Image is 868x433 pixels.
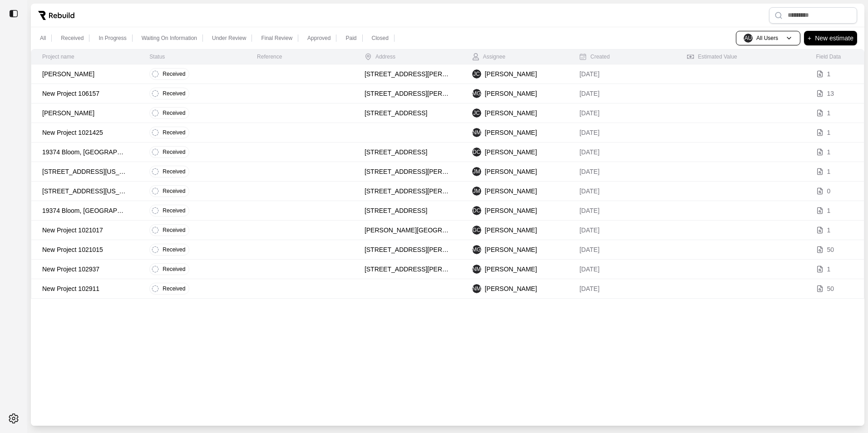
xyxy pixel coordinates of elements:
p: 50 [827,245,834,254]
p: [PERSON_NAME] [485,148,537,157]
div: Address [365,53,395,60]
button: +New estimate [804,31,857,45]
td: [STREET_ADDRESS] [354,143,461,162]
p: [DATE] [579,245,665,254]
button: AUAll Users [736,31,800,45]
div: Reference [257,53,282,60]
p: 1 [827,108,831,118]
span: JC [472,108,481,118]
span: NM [472,265,481,274]
p: [DATE] [579,89,665,98]
p: [DATE] [579,226,665,235]
p: 1 [827,148,831,157]
td: [STREET_ADDRESS] [354,103,461,123]
p: [PERSON_NAME] [485,226,537,235]
p: Waiting On Information [142,34,197,42]
p: Received [163,148,185,156]
span: JM [472,167,481,176]
p: 19374 Bloom, [GEOGRAPHIC_DATA], [US_STATE]. Zip Code 48234. [42,206,128,215]
p: [PERSON_NAME] [485,167,537,176]
p: 1 [827,265,831,274]
span: AU [744,34,753,43]
p: New Project 1021015 [42,245,128,254]
td: [STREET_ADDRESS][PERSON_NAME] [354,162,461,182]
p: Final Review [261,34,292,42]
p: 19374 Bloom, [GEOGRAPHIC_DATA], [US_STATE]. Zip Code 48234. [42,148,128,157]
p: [DATE] [579,128,665,137]
div: Estimated Value [687,53,737,60]
div: Created [579,53,610,60]
p: Received [163,90,185,97]
p: [PERSON_NAME] [485,69,537,79]
p: 1 [827,206,831,215]
span: GC [472,226,481,235]
p: [PERSON_NAME] [485,128,537,137]
p: 50 [827,284,834,293]
p: Received [163,226,185,234]
p: All [40,34,46,42]
p: Paid [345,34,356,42]
span: MG [472,89,481,98]
p: [STREET_ADDRESS][US_STATE] [42,167,128,176]
td: [STREET_ADDRESS][PERSON_NAME] [354,260,461,279]
p: Received [61,34,84,42]
p: Received [163,266,185,273]
p: Received [163,168,185,175]
td: [STREET_ADDRESS][PERSON_NAME] [354,84,461,103]
span: DC [472,148,481,157]
p: [PERSON_NAME] [485,284,537,293]
p: [DATE] [579,284,665,293]
div: Field Data [816,53,841,60]
p: In Progress [99,34,126,42]
p: New Project 1021017 [42,226,128,235]
span: JM [472,187,481,196]
p: Received [163,109,185,117]
p: Received [163,207,185,214]
p: [PERSON_NAME] [485,245,537,254]
p: New Project 102937 [42,265,128,274]
p: [DATE] [579,206,665,215]
p: [DATE] [579,187,665,196]
div: Assignee [472,53,505,60]
p: [DATE] [579,265,665,274]
p: Received [163,285,185,292]
p: All Users [756,34,778,42]
p: New Project 102911 [42,284,128,293]
p: Approved [307,34,330,42]
p: [PERSON_NAME] [42,108,128,118]
span: NM [472,128,481,137]
p: New Project 1021425 [42,128,128,137]
p: Received [163,129,185,136]
p: Received [163,246,185,253]
td: [STREET_ADDRESS][PERSON_NAME] [354,64,461,84]
td: [STREET_ADDRESS] [354,201,461,221]
p: [PERSON_NAME] [485,108,537,118]
p: 13 [827,89,834,98]
p: 1 [827,128,831,137]
span: MG [472,245,481,254]
p: 1 [827,167,831,176]
td: [STREET_ADDRESS][PERSON_NAME] [354,240,461,260]
p: Closed [372,34,389,42]
p: 0 [827,187,831,196]
p: [PERSON_NAME] [485,89,537,98]
p: New estimate [815,33,853,44]
span: NM [472,284,481,293]
p: [DATE] [579,69,665,79]
p: 1 [827,69,831,79]
img: toggle sidebar [9,9,18,18]
p: Under Review [212,34,246,42]
p: [DATE] [579,167,665,176]
span: JC [472,69,481,79]
td: [STREET_ADDRESS][PERSON_NAME] [354,182,461,201]
p: 1 [827,226,831,235]
p: [PERSON_NAME] [485,206,537,215]
p: [DATE] [579,148,665,157]
p: Received [163,70,185,78]
span: DC [472,206,481,215]
div: Status [149,53,165,60]
p: New Project 106157 [42,89,128,98]
p: [PERSON_NAME] [42,69,128,79]
img: Rebuild [38,11,74,20]
td: [PERSON_NAME][GEOGRAPHIC_DATA], [GEOGRAPHIC_DATA] [354,221,461,240]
